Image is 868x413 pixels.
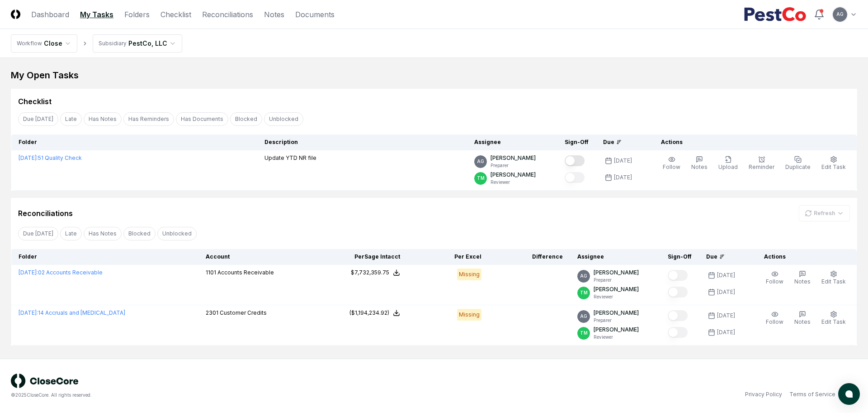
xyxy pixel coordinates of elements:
[783,154,812,173] button: Duplicate
[18,96,52,107] div: Checklist
[821,278,846,285] span: Edit Task
[820,154,848,173] button: Edit Task
[706,253,742,261] div: Due
[594,334,639,341] p: Reviewer
[691,163,708,170] span: Notes
[832,6,848,23] button: AG
[123,227,156,240] button: Blocked
[820,269,848,288] button: Edit Task
[668,310,688,321] button: Mark complete
[477,175,485,182] span: TM
[60,112,82,126] button: Late
[744,7,807,22] img: PestCo logo
[157,227,197,240] button: Unblocked
[11,249,198,265] th: Folder
[565,172,585,183] button: Mark complete
[794,318,811,325] span: Notes
[160,9,191,20] a: Checklist
[19,309,125,316] a: [DATE]:14 Accruals and [MEDICAL_DATA]
[663,163,680,170] span: Follow
[594,277,639,283] p: Preparer
[84,227,122,240] button: Has Notes
[19,154,38,161] span: [DATE] :
[820,309,848,328] button: Edit Task
[836,11,844,18] span: AG
[19,309,38,316] span: [DATE] :
[766,278,783,285] span: Follow
[557,134,596,150] th: Sign-Off
[654,138,850,146] div: Actions
[565,155,585,166] button: Mark complete
[206,269,216,276] span: 1101
[745,390,782,399] a: Privacy Policy
[19,154,82,161] a: [DATE]:51 Quality Check
[821,163,846,170] span: Edit Task
[11,10,20,19] img: Logo
[766,318,783,325] span: Follow
[99,39,127,48] div: Subsidiary
[594,309,639,317] p: [PERSON_NAME]
[206,309,218,316] span: 2301
[11,134,257,150] th: Folder
[477,158,484,165] span: AG
[821,318,846,325] span: Edit Task
[31,9,69,20] a: Dashboard
[718,163,738,170] span: Upload
[60,227,82,240] button: Late
[349,309,389,317] div: ($1,194,234.92)
[295,9,335,20] a: Documents
[84,112,122,126] button: Has Notes
[603,138,639,146] div: Due
[747,154,776,173] button: Reminder
[202,9,253,20] a: Reconciliations
[351,269,389,277] div: $7,732,359.75
[594,269,639,277] p: [PERSON_NAME]
[17,39,42,48] div: Workflow
[580,313,587,320] span: AG
[491,171,536,179] p: [PERSON_NAME]
[18,227,58,240] button: Due Today
[80,9,113,20] a: My Tasks
[264,154,316,162] p: Update YTD NR file
[18,112,58,126] button: Due Today
[489,249,570,265] th: Difference
[838,383,860,405] button: atlas-launcher
[594,285,639,293] p: [PERSON_NAME]
[580,289,588,296] span: TM
[19,269,103,276] a: [DATE]:02 Accounts Receivable
[689,154,709,173] button: Notes
[264,112,303,126] button: Unblocked
[749,163,774,170] span: Reminder
[123,112,174,126] button: Has Reminders
[349,309,400,317] button: ($1,194,234.92)
[230,112,262,126] button: Blocked
[570,249,660,265] th: Assignee
[11,34,182,53] nav: breadcrumb
[717,271,735,279] div: [DATE]
[764,269,785,288] button: Follow
[407,249,489,265] th: Per Excel
[491,179,536,186] p: Reviewer
[580,330,588,336] span: TM
[793,309,812,328] button: Notes
[491,162,536,169] p: Preparer
[789,390,835,399] a: Terms of Service
[206,253,319,261] div: Account
[351,269,400,277] button: $7,732,359.75
[457,309,481,321] div: Missing
[220,309,267,316] span: Customer Credits
[19,269,38,276] span: [DATE] :
[326,249,407,265] th: Per Sage Intacct
[717,312,735,320] div: [DATE]
[124,9,150,20] a: Folders
[457,269,481,280] div: Missing
[594,326,639,334] p: [PERSON_NAME]
[717,328,735,336] div: [DATE]
[717,288,735,296] div: [DATE]
[491,154,536,162] p: [PERSON_NAME]
[668,327,688,338] button: Mark complete
[668,270,688,281] button: Mark complete
[176,112,228,126] button: Has Documents
[757,253,850,261] div: Actions
[785,163,811,170] span: Duplicate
